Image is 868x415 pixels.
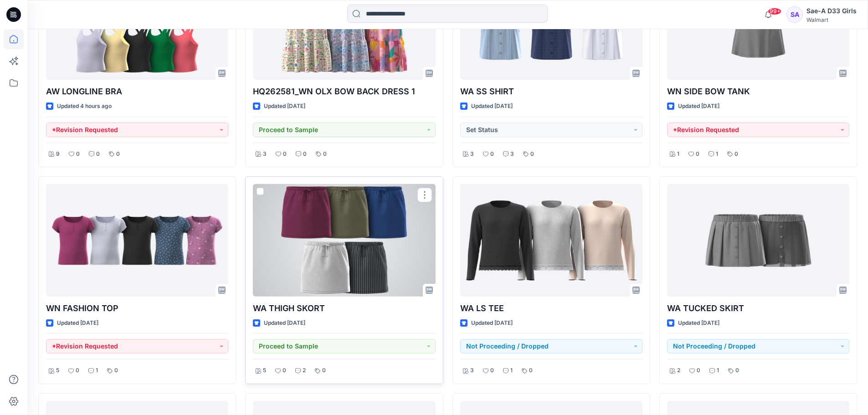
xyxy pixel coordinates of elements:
p: 2 [677,366,680,375]
p: Updated 4 hours ago [57,102,112,111]
p: 0 [116,149,120,159]
a: WA LS TEE [460,184,642,297]
a: WA TUCKED SKIRT [667,184,849,297]
p: WA TUCKED SKIRT [667,302,849,315]
div: Walmart [806,16,857,23]
p: 9 [56,149,60,159]
p: 0 [114,366,118,375]
p: 0 [283,149,287,159]
p: 0 [530,149,534,159]
p: 0 [697,366,700,375]
p: 1 [96,366,98,375]
p: Updated [DATE] [678,102,719,111]
p: 0 [529,366,533,375]
p: 0 [76,366,79,375]
p: WN SIDE BOW TANK [667,85,849,98]
p: 0 [322,366,326,375]
p: 1 [510,366,513,375]
p: Updated [DATE] [471,318,513,328]
p: AW LONGLINE BRA [46,85,228,98]
p: WA LS TEE [460,302,642,315]
a: WA THIGH SKORT [253,184,435,297]
p: 3 [263,149,267,159]
div: Sae-A D33 Girls [806,5,857,16]
p: 0 [735,366,739,375]
p: 3 [510,149,514,159]
p: Updated [DATE] [57,318,98,328]
p: 1 [717,366,719,375]
p: 0 [76,149,80,159]
div: SA [786,6,803,23]
p: Updated [DATE] [264,318,305,328]
p: 2 [303,366,306,375]
p: HQ262581_WN OLX BOW BACK DRESS 1 [253,85,435,98]
a: WN FASHION TOP [46,184,228,297]
span: 99+ [768,8,781,15]
p: 5 [263,366,266,375]
p: 0 [490,149,494,159]
p: 3 [470,149,474,159]
p: 5 [56,366,59,375]
p: 0 [490,366,494,375]
p: Updated [DATE] [264,102,305,111]
p: 0 [282,366,286,375]
p: 0 [303,149,307,159]
p: 3 [470,366,474,375]
p: Updated [DATE] [678,318,719,328]
p: 1 [716,149,718,159]
p: 0 [734,149,738,159]
p: 1 [677,149,679,159]
p: 0 [696,149,699,159]
p: 0 [96,149,100,159]
p: WA THIGH SKORT [253,302,435,315]
p: Updated [DATE] [471,102,513,111]
p: WN FASHION TOP [46,302,228,315]
p: WA SS SHIRT [460,85,642,98]
p: 0 [323,149,327,159]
